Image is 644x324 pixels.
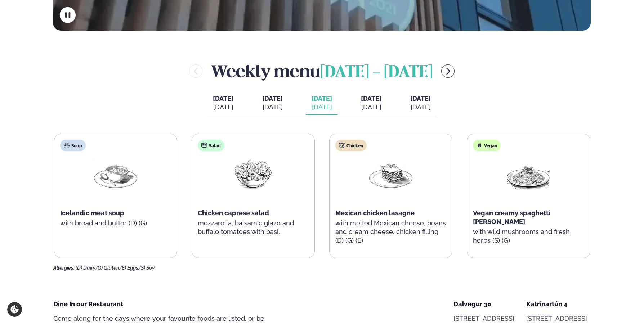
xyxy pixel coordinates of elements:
[335,219,446,245] p: with melted Mexican cheese, beans and cream cheese, chicken filling (D) (G) (E)
[211,59,433,83] h2: Weekly menu
[120,265,139,271] span: (E) Eggs,
[60,209,124,217] span: Icelandic meat soup
[198,219,309,236] p: mozzarella, balsamic glaze and buffalo tomatoes with basil
[453,300,518,309] div: Dalvegur 30
[189,64,202,78] button: menu-btn-left
[207,91,239,115] button: [DATE] [DATE]
[213,103,233,112] div: [DATE]
[60,140,86,151] div: Soup
[441,64,455,78] button: menu-btn-right
[355,91,387,115] button: [DATE] [DATE]
[312,103,332,112] div: [DATE]
[410,103,431,112] div: [DATE]
[198,209,269,217] span: Chicken caprese salad
[368,157,414,190] img: Lasagna.png
[505,157,551,190] img: Spagetti.png
[139,265,155,271] span: (S) Soy
[76,265,96,271] span: (D) Dairy,
[7,302,22,317] a: Cookie settings
[256,91,289,115] button: [DATE] [DATE]
[335,209,415,217] span: Mexican chicken lasagne
[526,314,591,323] p: [STREET_ADDRESS]
[262,103,283,112] div: [DATE]
[526,300,591,309] div: Katrínartún 4
[453,314,518,323] p: [STREET_ADDRESS]
[64,143,70,148] img: soup.svg
[473,140,501,151] div: Vegan
[213,94,233,103] span: [DATE]
[198,140,224,151] div: Salad
[312,95,332,102] span: [DATE]
[93,157,139,190] img: Soup.png
[473,228,584,245] p: with wild mushrooms and fresh herbs (S) (G)
[361,103,381,112] div: [DATE]
[477,143,482,148] img: Vegan.svg
[306,91,338,115] button: [DATE] [DATE]
[335,140,367,151] div: Chicken
[262,95,283,102] span: [DATE]
[339,143,345,148] img: chicken.svg
[53,265,75,271] span: Allergies:
[230,157,276,190] img: Salad.png
[60,219,171,228] p: with bread and butter (D) (G)
[96,265,120,271] span: (G) Gluten,
[53,300,123,308] span: Dine In our Restaurant
[201,143,207,148] img: salad.svg
[320,65,433,81] span: [DATE] - [DATE]
[410,95,431,102] span: [DATE]
[473,209,550,225] span: Vegan creamy spaghetti [PERSON_NAME]
[361,95,381,102] span: [DATE]
[404,91,437,115] button: [DATE] [DATE]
